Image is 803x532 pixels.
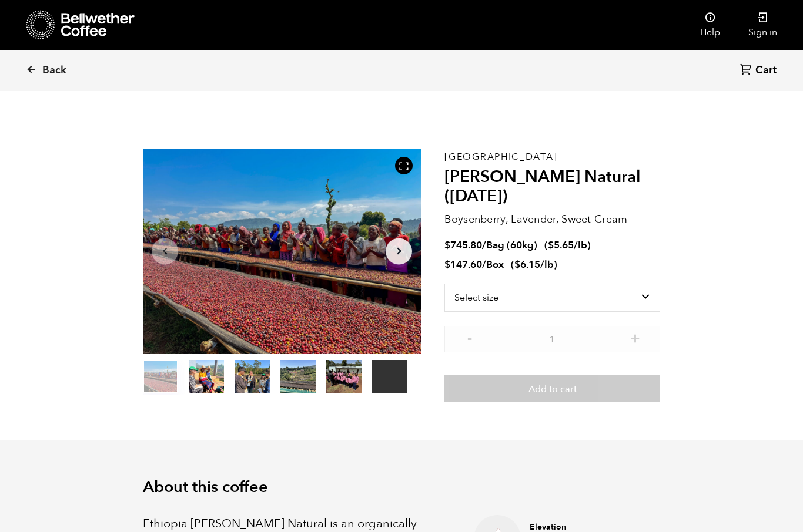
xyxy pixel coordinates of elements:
bdi: 5.65 [548,238,574,252]
bdi: 745.80 [444,238,482,252]
span: /lb [574,238,587,252]
span: Box [486,258,504,271]
h2: About this coffee [143,478,660,497]
button: + [628,332,643,344]
span: /lb [540,258,554,271]
a: Cart [740,63,779,79]
span: Cart [755,63,777,78]
span: $ [514,258,520,271]
span: ( ) [544,238,591,252]
span: $ [444,258,450,271]
span: ( ) [511,258,557,271]
h2: [PERSON_NAME] Natural ([DATE]) [444,167,660,207]
span: Back [42,63,66,78]
span: / [482,258,486,271]
span: $ [444,238,450,252]
span: $ [548,238,554,252]
bdi: 6.15 [514,258,540,271]
span: Bag (60kg) [486,238,537,252]
span: / [482,238,486,252]
bdi: 147.60 [444,258,482,271]
button: - [462,332,477,344]
video: Your browser does not support the video tag. [372,360,407,393]
button: Add to cart [444,375,660,402]
p: Boysenberry, Lavender, Sweet Cream [444,211,660,227]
